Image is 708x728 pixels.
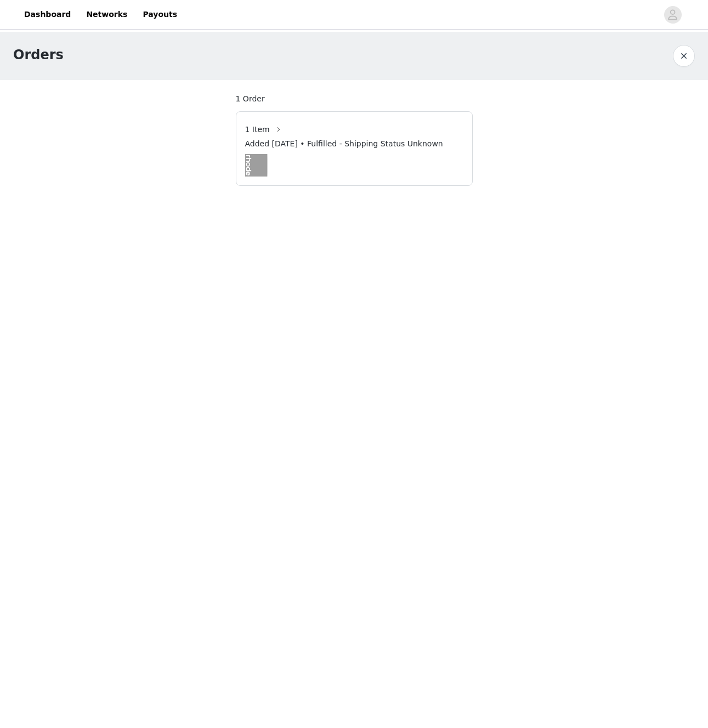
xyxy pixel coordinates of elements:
span: 1 Item [245,124,270,135]
div: avatar [667,6,678,24]
img: eye patches gifting [245,154,268,177]
span: 1 Order [236,93,265,105]
a: Payouts [136,2,184,27]
a: Dashboard [18,2,77,27]
span: Added [DATE] • Fulfilled - Shipping Status Unknown [245,138,443,150]
h1: Orders [13,45,64,65]
a: Networks [80,2,134,27]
